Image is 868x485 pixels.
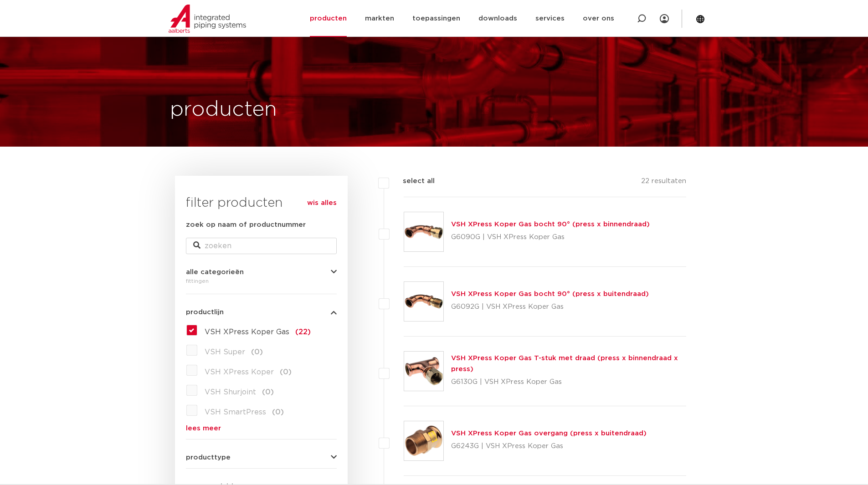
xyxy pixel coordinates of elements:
img: Thumbnail for VSH XPress Koper Gas overgang (press x buitendraad) [404,421,443,460]
a: VSH XPress Koper Gas T-stuk met draad (press x binnendraad x press) [451,355,678,373]
span: (0) [280,368,292,376]
span: alle categorieën [186,269,244,276]
img: Thumbnail for VSH XPress Koper Gas bocht 90° (press x binnendraad) [404,212,443,251]
img: Thumbnail for VSH XPress Koper Gas bocht 90° (press x buitendraad) [404,282,443,321]
span: productlijn [186,309,224,316]
span: (0) [251,348,263,356]
a: VSH XPress Koper Gas bocht 90° (press x buitendraad) [451,291,649,297]
span: VSH SmartPress [205,408,266,416]
a: wis alles [307,198,337,209]
span: VSH Super [205,348,245,356]
button: producttype [186,454,337,461]
label: zoek op naam of productnummer [186,220,306,230]
img: Thumbnail for VSH XPress Koper Gas T-stuk met draad (press x binnendraad x press) [404,352,443,391]
button: alle categorieën [186,269,337,276]
h3: filter producten [186,194,337,212]
span: (22) [295,328,311,336]
span: VSH XPress Koper Gas [205,328,289,336]
h1: producten [170,95,277,124]
p: G6243G | VSH XPress Koper Gas [451,439,647,454]
p: G6092G | VSH XPress Koper Gas [451,300,649,314]
span: (0) [272,408,284,416]
span: producttype [186,454,231,461]
label: select all [389,176,435,187]
p: G6090G | VSH XPress Koper Gas [451,230,650,245]
p: 22 resultaten [641,176,686,190]
span: VSH XPress Koper [205,368,274,376]
input: zoeken [186,238,337,254]
span: (0) [262,388,274,396]
button: productlijn [186,309,337,316]
a: VSH XPress Koper Gas overgang (press x buitendraad) [451,430,647,437]
p: G6130G | VSH XPress Koper Gas [451,375,687,389]
a: lees meer [186,425,337,432]
span: VSH Shurjoint [205,388,256,396]
div: fittingen [186,276,337,286]
a: VSH XPress Koper Gas bocht 90° (press x binnendraad) [451,221,650,228]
